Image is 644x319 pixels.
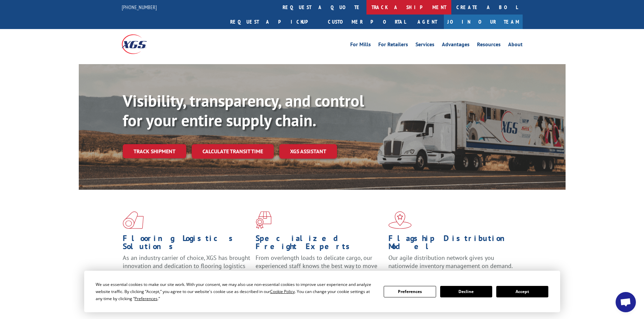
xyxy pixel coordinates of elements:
[444,15,523,29] a: Join Our Team
[477,42,501,49] a: Resources
[279,144,337,159] a: XGS ASSISTANT
[225,15,323,29] a: Request a pickup
[123,254,250,278] span: As an industry carrier of choice, XGS has brought innovation and dedication to flooring logistics...
[256,254,383,284] p: From overlength loads to delicate cargo, our experienced staff knows the best way to move your fr...
[323,15,411,29] a: Customer Portal
[411,15,444,29] a: Agent
[96,281,376,302] div: We use essential cookies to make our site work. With your consent, we may also use non-essential ...
[496,286,548,297] button: Accept
[192,144,274,159] a: Calculate transit time
[256,234,383,254] h1: Specialized Freight Experts
[123,144,186,158] a: Track shipment
[384,286,436,297] button: Preferences
[84,271,560,312] div: Cookie Consent Prompt
[388,234,516,254] h1: Flagship Distribution Model
[123,211,144,229] img: xgs-icon-total-supply-chain-intelligence-red
[388,254,513,270] span: Our agile distribution network gives you nationwide inventory management on demand.
[415,42,434,49] a: Services
[442,42,470,49] a: Advantages
[123,90,364,131] b: Visibility, transparency, and control for your entire supply chain.
[378,42,408,49] a: For Retailers
[123,234,251,254] h1: Flooring Logistics Solutions
[440,286,492,297] button: Decline
[350,42,371,49] a: For Mills
[270,289,295,294] span: Cookie Policy
[388,211,412,229] img: xgs-icon-flagship-distribution-model-red
[508,42,523,49] a: About
[122,4,157,10] a: [PHONE_NUMBER]
[135,296,158,301] span: Preferences
[616,292,636,312] div: Open chat
[256,211,271,229] img: xgs-icon-focused-on-flooring-red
